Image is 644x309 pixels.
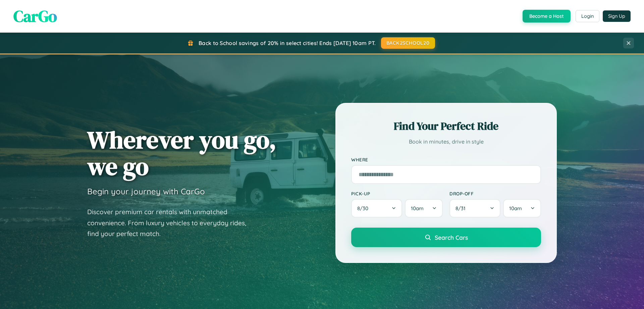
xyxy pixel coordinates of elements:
button: Sign Up [603,10,631,22]
button: 10am [503,199,541,218]
p: Discover premium car rentals with unmatched convenience. From luxury vehicles to everyday rides, ... [87,206,255,239]
h2: Find Your Perfect Ride [351,119,541,133]
span: 8 / 31 [455,205,469,211]
button: 10am [405,199,443,218]
p: Book in minutes, drive in style [351,137,541,147]
button: 8/31 [449,199,500,218]
button: Become a Host [523,10,571,23]
span: Search Cars [435,234,468,241]
span: 8 / 30 [357,205,372,211]
label: Where [351,157,541,162]
span: 10am [509,205,522,211]
button: Search Cars [351,228,541,247]
button: 8/30 [351,199,402,218]
button: Login [576,10,599,22]
label: Drop-off [449,191,541,196]
button: BACK2SCHOOL20 [381,37,435,49]
h1: Wherever you go, we go [87,126,276,180]
span: Back to School savings of 20% in select cities! Ends [DATE] 10am PT. [199,40,376,46]
span: CarGo [13,5,57,27]
h3: Begin your journey with CarGo [87,186,205,196]
label: Pick-up [351,191,443,196]
span: 10am [411,205,424,211]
